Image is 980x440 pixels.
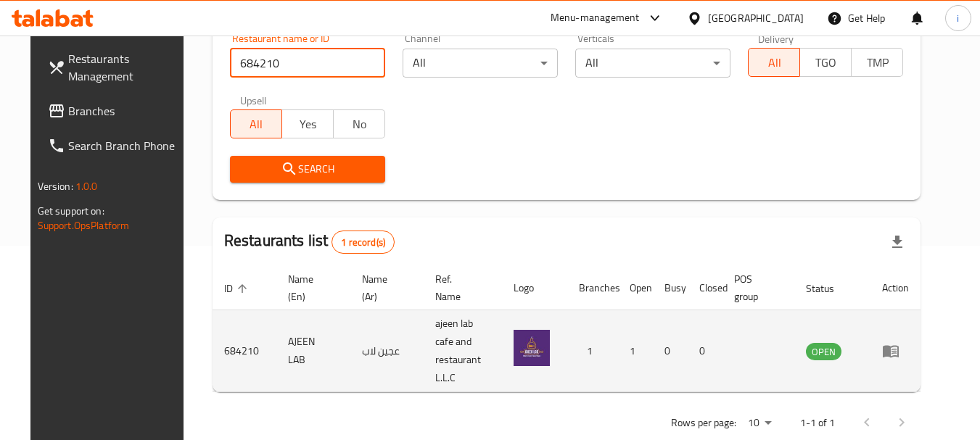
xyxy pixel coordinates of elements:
h2: Restaurants list [224,230,395,254]
div: Total records count [332,231,395,254]
button: Search [230,156,385,183]
span: All [754,52,794,73]
th: Open [618,266,653,310]
th: Busy [653,266,688,310]
span: i [957,10,959,26]
button: Yes [281,109,334,138]
th: Closed [688,266,722,310]
p: 1-1 of 1 [800,414,835,432]
span: 1.0.0 [75,177,98,196]
span: Search Branch Phone [68,137,183,154]
span: All [236,114,276,135]
td: 0 [653,310,688,392]
a: Search Branch Phone [36,128,194,163]
th: Logo [502,266,567,310]
td: عجين لاب [350,310,424,392]
td: 1 [618,310,653,392]
span: Ref. Name [435,270,484,305]
span: OPEN [806,344,841,360]
div: [GEOGRAPHIC_DATA] [708,10,804,26]
span: Yes [288,114,328,135]
span: Version: [38,177,73,196]
img: AJEEN LAB [514,330,550,366]
div: All [575,49,730,78]
button: TGO [799,48,852,77]
span: TGO [806,52,846,73]
span: Status [806,280,853,297]
button: All [748,48,800,77]
span: ID [224,280,252,297]
div: Rows per page: [742,412,777,434]
label: Delivery [758,33,794,43]
span: POS group [734,270,778,305]
td: 684210 [213,310,276,392]
input: Search for restaurant name or ID.. [230,49,385,78]
button: TMP [851,48,903,77]
a: Branches [36,94,194,128]
div: Export file [880,225,915,260]
span: Get support on: [38,202,104,220]
th: Branches [567,266,618,310]
button: All [230,109,282,138]
th: Action [870,266,921,310]
table: enhanced table [213,266,921,392]
span: TMP [857,52,897,73]
button: No [333,109,385,138]
td: 1 [567,310,618,392]
div: All [403,49,558,78]
span: 1 record(s) [332,236,394,249]
td: ajeen lab cafe and restaurant L.L.C [424,310,501,392]
a: Support.OpsPlatform [38,216,130,235]
td: 0 [688,310,722,392]
span: Name (En) [288,270,333,305]
span: No [339,114,379,135]
td: AJEEN LAB [276,310,350,392]
a: Restaurants Management [36,41,194,94]
label: Upsell [240,95,267,105]
span: Search [242,160,374,178]
div: Menu-management [551,9,640,27]
p: Rows per page: [671,414,736,432]
span: Restaurants Management [68,50,183,85]
span: Name (Ar) [362,270,407,305]
div: OPEN [806,343,841,360]
span: Branches [68,102,183,120]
